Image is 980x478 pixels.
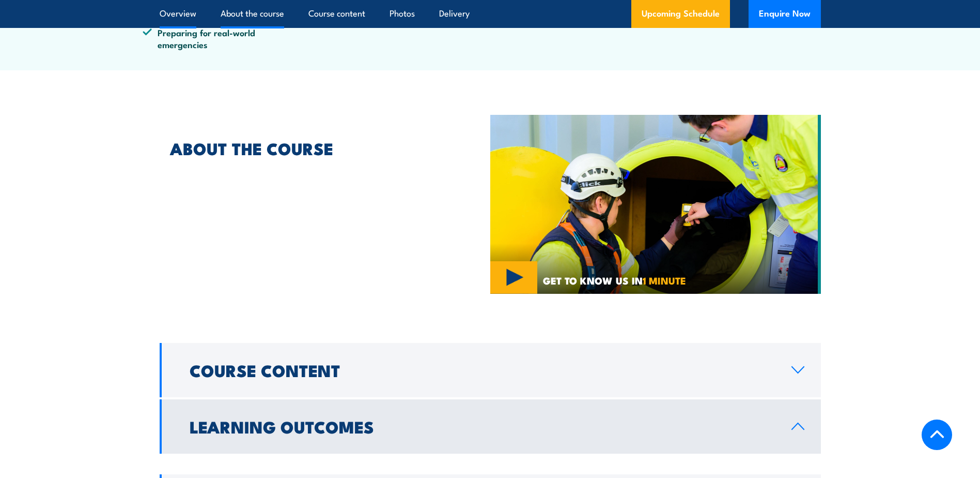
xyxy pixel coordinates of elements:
h2: Learning Outcomes [190,419,775,434]
h2: ABOUT THE COURSE [170,141,443,155]
span: GET TO KNOW US IN [543,276,686,285]
a: Learning Outcomes [160,399,821,454]
strong: 1 MINUTE [643,273,686,288]
li: Preparing for real-world emergencies [143,26,293,51]
h2: Course Content [190,363,775,377]
a: Course Content [160,343,821,397]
